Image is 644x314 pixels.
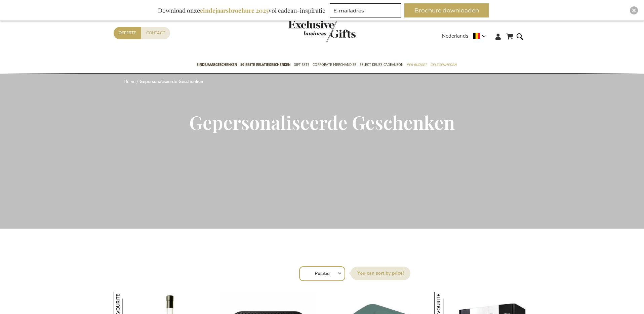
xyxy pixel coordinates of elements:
b: eindejaarsbrochure 2025 [200,6,269,14]
div: Close [630,6,638,14]
div: Download onze vol cadeau-inspiratie [155,3,328,17]
img: Exclusive Business gifts logo [288,20,356,42]
form: marketing offers and promotions [330,3,403,19]
span: Corporate Merchandise [313,61,356,68]
span: Per Budget [407,61,427,68]
button: Brochure downloaden [404,3,489,17]
a: Offerte [114,27,141,39]
img: Close [632,8,636,12]
span: Eindejaarsgeschenken [197,61,237,68]
a: Home [124,79,135,85]
span: Select Keuze Cadeaubon [360,61,403,68]
a: Contact [141,27,170,39]
input: E-mailadres [330,3,401,17]
span: Nederlands [442,32,468,40]
span: Gift Sets [294,61,309,68]
div: Nederlands [442,32,490,40]
span: 50 beste relatiegeschenken [240,61,290,68]
span: Gepersonaliseerde Geschenken [189,110,455,134]
span: Gelegenheden [430,61,456,68]
strong: Gepersonaliseerde Geschenken [139,79,203,85]
a: store logo [288,20,322,42]
label: Sorteer op [351,267,410,280]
